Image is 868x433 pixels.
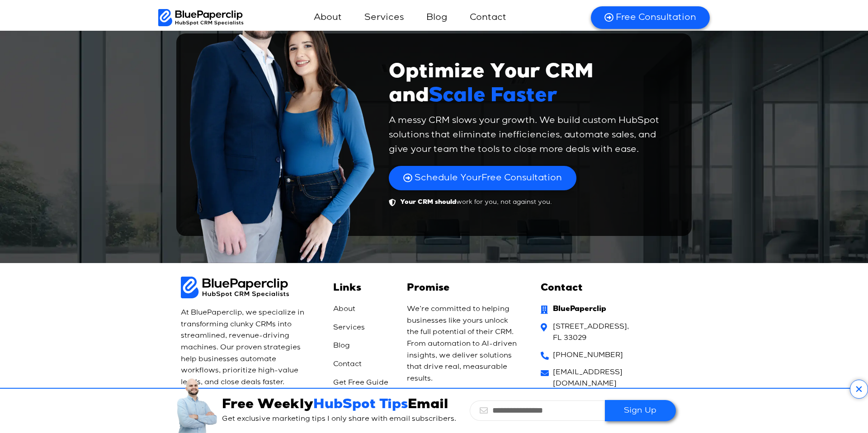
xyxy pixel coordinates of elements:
[355,7,413,28] a: Services
[333,304,393,315] a: About
[158,9,244,26] img: BluePaperClip Logo black
[333,283,393,295] h4: Links
[605,400,676,421] button: Sign Up
[415,174,481,183] span: Schedule Your
[551,350,623,362] span: [PHONE_NUMBER]
[398,197,552,207] span: work for you, not against you.
[333,359,393,371] a: Contact
[624,405,656,416] span: Sign Up
[222,415,456,423] span: Get exclusive marketing tips I only share with email subscribers.
[333,377,388,389] span: Get Free Guide
[222,397,460,414] h3: Free Weekly Email
[541,350,685,362] a: [PHONE_NUMBER]
[181,307,313,388] p: At BluePaperclip, we specialize in transforming clunky CRMs into streamlined, revenue-driving mac...
[333,322,393,334] a: Services
[333,340,350,352] span: Blog
[461,7,515,28] a: Contact
[244,7,580,28] nav: Menu
[333,340,393,352] a: Blog
[429,87,557,107] span: Scale Faster
[305,7,351,28] a: About
[333,359,362,371] span: Contact
[616,12,696,24] span: Free Consultation
[591,6,710,29] a: Free Consultation
[553,306,606,313] strong: BluePaperclip
[541,283,685,295] h2: Contact
[551,367,685,390] span: [EMAIL_ADDRESS][DOMAIN_NAME]
[541,367,685,390] a: [EMAIL_ADDRESS][DOMAIN_NAME]
[417,7,456,28] a: Blog
[389,166,576,190] a: Schedule YourFree Consultation
[333,322,365,334] span: Services
[415,172,562,184] span: Free Consultation
[389,61,678,109] h2: Optimize Your CRM and
[400,199,456,206] b: Your CRM should
[333,377,393,389] a: Get Free Guide
[333,304,355,315] span: About
[407,304,520,385] p: We’re committed to helping businesses like yours unlock the full potential of their CRM. From aut...
[181,277,289,298] img: BluePaperClip Logo black
[389,113,674,157] p: A messy CRM slows your growth. We build custom HubSpot solutions that eliminate inefficiencies, a...
[176,377,217,433] img: Is your CRM holding you back (2)
[407,283,520,295] h2: Promise
[313,399,408,412] span: HubSpot Tips
[551,321,629,344] span: [STREET_ADDRESS], FL 33029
